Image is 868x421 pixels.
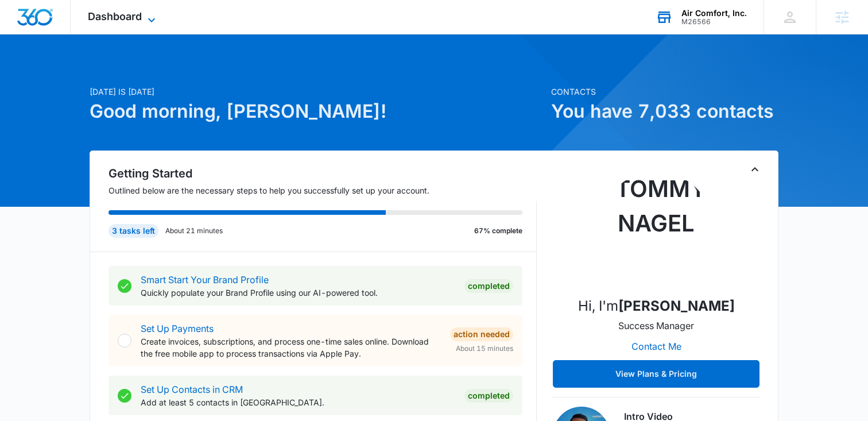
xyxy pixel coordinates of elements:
a: Set Up Payments [141,323,214,334]
p: Quickly populate your Brand Profile using our AI-powered tool. [141,287,455,299]
a: Smart Start Your Brand Profile [141,274,269,285]
div: account id [681,18,747,26]
button: Toggle Collapse [748,163,762,176]
p: Create invoices, subscriptions, and process one-time sales online. Download the free mobile app t... [141,335,441,360]
button: View Plans & Pricing [553,360,759,388]
div: Completed [464,389,513,403]
div: Completed [464,279,513,293]
p: Outlined below are the necessary steps to help you successfully set up your account. [108,184,537,196]
h1: You have 7,033 contacts [551,98,778,125]
strong: [PERSON_NAME] [618,298,735,314]
span: About 15 minutes [456,343,513,354]
span: Dashboard [88,10,142,22]
a: Set Up Contacts in CRM [141,384,243,395]
div: account name [681,9,747,18]
h1: Good morning, [PERSON_NAME]! [90,98,544,125]
p: [DATE] is [DATE] [90,86,544,98]
p: About 21 minutes [165,226,223,236]
div: 3 tasks left [108,224,158,238]
p: Success Manager [618,319,694,333]
p: Add at least 5 contacts in [GEOGRAPHIC_DATA]. [141,396,455,408]
p: Contacts [551,86,778,98]
img: Tommy Nagel [599,172,714,287]
h2: Getting Started [108,165,537,182]
button: Contact Me [620,333,693,360]
p: 67% complete [474,226,522,236]
div: Action Needed [450,327,513,341]
p: Hi, I'm [578,296,735,316]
